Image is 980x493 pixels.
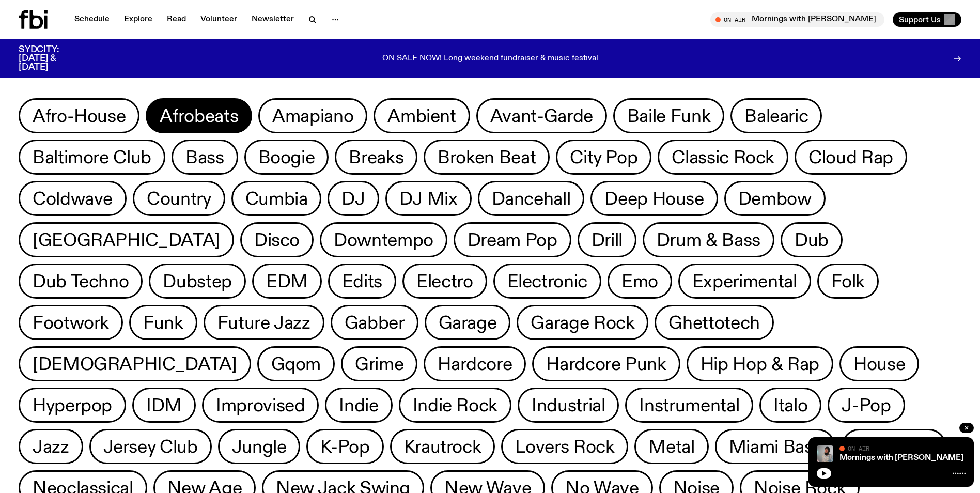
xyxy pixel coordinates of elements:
h3: SYDCITY: [DATE] & [DATE] [19,45,85,72]
span: Baile Funk [627,106,710,126]
button: Hardcore [424,346,526,381]
span: Avant-Garde [490,106,593,126]
span: Ambient [387,106,456,126]
button: Gabber [331,305,418,340]
button: Jazz [19,429,83,464]
button: J-Pop [828,388,905,423]
button: Bass [172,140,238,175]
button: Coldwave [19,181,127,216]
button: Drum & Bass [643,222,774,257]
span: Coldwave [33,189,113,209]
button: Future Jazz [204,305,324,340]
button: Experimental [678,264,811,299]
button: Dembow [724,181,826,216]
span: Dembow [738,189,812,209]
button: Dub Techno [19,264,143,299]
span: Support Us [899,15,941,24]
span: Electronic [507,271,587,291]
span: Classic Rock [672,147,774,167]
button: Garage [425,305,511,340]
button: Miami Bass [715,429,835,464]
button: Afro-House [19,98,139,133]
span: Industrial [532,395,605,415]
button: Electronic [493,264,601,299]
span: Dubstep [163,271,231,291]
span: Downtempo [334,230,433,250]
button: Emo [608,264,672,299]
button: Indie Rock [399,388,511,423]
button: Cloud Rap [795,140,907,175]
span: Italo [773,395,807,415]
span: Hardcore [438,354,512,374]
a: Volunteer [194,12,243,27]
span: Miami Bass [729,437,821,457]
button: Ghettotech [655,305,773,340]
span: Hardcore Punk [546,354,666,374]
span: Balearic [744,106,808,126]
span: Ghettotech [668,313,759,333]
button: [GEOGRAPHIC_DATA] [19,222,234,257]
span: Instrumental [639,395,739,415]
button: Hardcore Punk [532,346,680,381]
button: Hip Hop & Rap [687,346,833,381]
span: Footwork [33,313,109,333]
button: Industrial [518,388,619,423]
a: Mornings with [PERSON_NAME] [839,454,963,462]
span: Hyperpop [33,395,112,415]
span: J-Pop [842,395,891,415]
span: On Air [848,445,869,452]
span: Deep House [604,189,704,209]
button: Gqom [257,346,335,381]
button: Support Us [893,12,961,27]
span: Grime [355,354,403,374]
button: Baltimore Club [19,140,165,175]
span: IDM [146,395,182,415]
button: Krautrock [390,429,495,464]
a: Newsletter [245,12,300,27]
span: Garage [439,313,497,333]
button: K-Pop [306,429,383,464]
button: Dub [781,222,843,257]
span: Future Jazz [217,313,310,333]
span: [DEMOGRAPHIC_DATA] [33,354,237,374]
button: Metal [634,429,708,464]
button: Balearic [730,98,822,133]
button: Garage Rock [517,305,648,340]
span: Cloud Rap [808,147,893,167]
button: DJ Mix [385,181,472,216]
button: Baile Funk [613,98,724,133]
span: Boogie [258,147,315,167]
button: Hyperpop [19,388,126,423]
span: House [853,354,905,374]
span: DJ Mix [399,189,458,209]
span: Baltimore Club [33,147,151,167]
span: Dub Techno [33,271,129,291]
span: [GEOGRAPHIC_DATA] [33,230,220,250]
button: Breaks [335,140,417,175]
button: Neo-Soul [842,429,946,464]
span: Jersey Club [103,437,198,457]
span: Dancehall [492,189,571,209]
button: Afrobeats [146,98,252,133]
span: Bass [185,147,224,167]
a: Kana Frazer is smiling at the camera with her head tilted slightly to her left. She wears big bla... [817,445,833,462]
button: IDM [132,388,196,423]
span: Indie Rock [413,395,497,415]
span: Lovers Rock [515,437,614,457]
button: [DEMOGRAPHIC_DATA] [19,346,251,381]
span: DJ [341,189,365,209]
button: Improvised [202,388,319,423]
button: Indie [325,388,392,423]
a: Read [161,12,192,27]
span: Garage Rock [531,313,634,333]
span: Dream Pop [468,230,557,250]
button: Dubstep [149,264,245,299]
span: Disco [254,230,300,250]
button: Folk [817,264,879,299]
span: Gabber [345,313,405,333]
a: Explore [118,12,159,27]
button: Dream Pop [454,222,571,257]
span: Hip Hop & Rap [701,354,819,374]
span: Dub [795,230,829,250]
button: DJ [328,181,379,216]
